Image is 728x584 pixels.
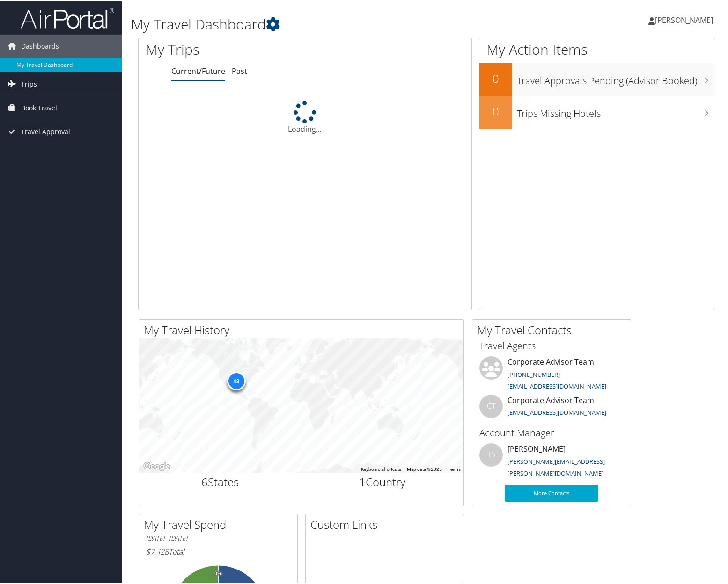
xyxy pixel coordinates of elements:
a: 0Travel Approvals Pending (Advisor Booked) [479,62,715,94]
a: [PHONE_NUMBER] [507,369,560,377]
h2: My Travel History [144,321,463,337]
a: 0Trips Missing Hotels [479,94,715,127]
h1: My Trips [146,38,326,58]
a: [EMAIL_ADDRESS][DOMAIN_NAME] [507,381,606,389]
span: Dashboards [21,33,59,57]
h3: Travel Agents [479,338,624,351]
a: Open this area in Google Maps (opens a new window) [141,459,172,471]
h2: Country [309,473,457,489]
img: Google [141,459,172,471]
span: Map data ©2025 [407,465,442,470]
div: TS [479,442,503,465]
span: 1 [359,473,366,488]
a: [PERSON_NAME] [648,5,722,33]
div: CT [479,393,503,417]
h3: Account Manager [479,425,624,438]
h2: My Travel Spend [144,515,297,531]
li: [PERSON_NAME] [475,442,628,480]
h2: 0 [479,102,512,118]
h2: My Travel Contacts [477,321,631,337]
div: Loading... [139,100,471,133]
img: airportal-logo.png [21,6,114,28]
span: [PERSON_NAME] [655,14,713,24]
h6: [DATE] - [DATE] [146,533,290,541]
a: Current/Future [171,65,225,75]
li: Corporate Advisor Team [475,355,628,393]
span: Trips [21,71,37,94]
h1: My Travel Dashboard [131,13,525,33]
h2: States [146,473,294,489]
span: 6 [201,473,208,488]
span: Travel Approval [21,119,70,142]
h2: 0 [479,69,512,85]
a: Past [232,65,247,75]
a: Terms (opens in new tab) [448,465,461,470]
span: $7,428 [146,545,169,555]
div: 43 [227,370,245,389]
h1: My Action Items [479,38,715,58]
a: More Contacts [505,483,598,500]
h3: Trips Missing Hotels [517,101,715,119]
h2: Custom Links [310,515,464,531]
a: [EMAIL_ADDRESS][DOMAIN_NAME] [507,407,606,415]
a: [PERSON_NAME][EMAIL_ADDRESS][PERSON_NAME][DOMAIN_NAME] [507,456,605,476]
span: Book Travel [21,95,57,118]
h6: Total [146,545,290,555]
button: Keyboard shortcuts [361,465,401,471]
h3: Travel Approvals Pending (Advisor Booked) [517,68,715,86]
li: Corporate Advisor Team [475,393,628,424]
tspan: 0% [214,570,222,575]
